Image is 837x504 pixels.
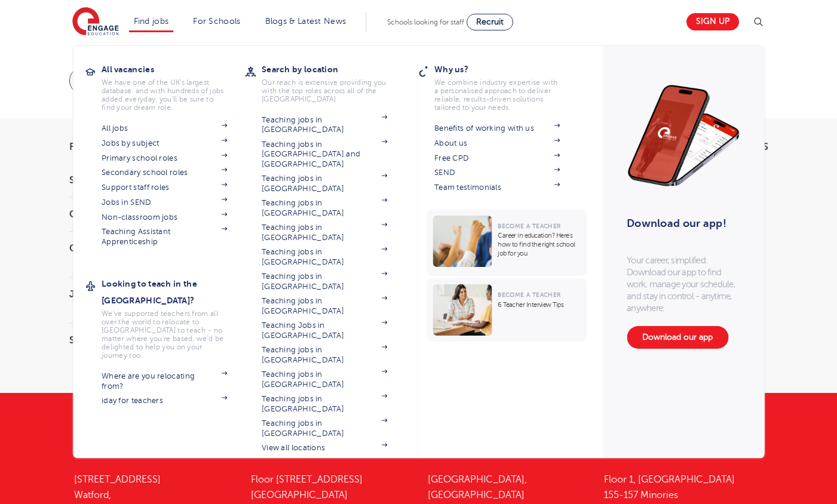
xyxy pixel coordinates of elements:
a: All vacanciesWe have one of the UK's largest database. and with hundreds of jobs added everyday. ... [102,61,245,112]
p: Your career, simplified. Download our app to find work, manage your schedule, and stay in control... [627,254,740,314]
h3: Job Type [69,290,201,299]
a: Teaching Assistant Apprenticeship [102,227,227,247]
a: Teaching jobs in [GEOGRAPHIC_DATA] [262,174,387,193]
h3: Why us? [434,61,578,78]
a: Become a Teacher6 Teacher Interview Tips [427,278,590,342]
p: We've supported teachers from all over the world to relocate to [GEOGRAPHIC_DATA] to teach - no m... [102,309,227,359]
span: Become a Teacher [498,291,560,298]
a: Teaching jobs in [GEOGRAPHIC_DATA] [262,247,387,267]
a: Jobs in SEND [102,198,227,207]
a: Find jobs [134,17,169,26]
a: About us [434,139,560,148]
a: Support staff roles [102,183,227,192]
p: We have one of the UK's largest database. and with hundreds of jobs added everyday. you'll be sur... [102,78,227,112]
span: Schools looking for staff [387,18,464,26]
a: View all locations [262,443,387,453]
a: Teaching jobs in [GEOGRAPHIC_DATA] [262,370,387,389]
h3: Start Date [69,176,201,185]
a: All jobs [102,124,227,133]
a: Jobs by subject [102,139,227,148]
a: iday for teachers [102,396,227,405]
a: SEND [434,168,560,177]
a: Recruit [467,14,513,30]
span: Become a Teacher [498,223,560,229]
a: Primary school roles [102,153,227,163]
a: Teaching jobs in [GEOGRAPHIC_DATA] [262,345,387,365]
a: Blogs & Latest News [265,17,347,26]
h3: County [69,210,201,219]
a: Teaching jobs in [GEOGRAPHIC_DATA] [262,223,387,242]
h3: Sector [69,336,201,345]
a: Where are you relocating from? [102,371,227,391]
img: Engage Education [72,7,119,37]
a: Teaching jobs in [GEOGRAPHIC_DATA] [262,198,387,218]
h3: Looking to teach in the [GEOGRAPHIC_DATA]? [102,275,245,309]
a: Non-classroom jobs [102,213,227,222]
a: Teaching jobs in [GEOGRAPHIC_DATA] [262,115,387,135]
a: Teaching jobs in [GEOGRAPHIC_DATA] [262,394,387,414]
h3: Search by location [262,61,405,78]
span: Filters [69,142,105,152]
h3: All vacancies [102,61,245,78]
a: Looking to teach in the [GEOGRAPHIC_DATA]?We've supported teachers from all over the world to rel... [102,275,245,359]
a: Benefits of working with us [434,124,560,133]
span: Recruit [476,17,504,26]
a: Teaching Jobs in [GEOGRAPHIC_DATA] [262,321,387,340]
a: For Schools [193,17,240,26]
a: Secondary school roles [102,168,227,177]
a: Become a TeacherCareer in education? Here’s how to find the right school job for you [427,210,590,276]
p: Our reach is extensive providing you with the top roles across all of the [GEOGRAPHIC_DATA] [262,78,387,103]
a: Teaching jobs in [GEOGRAPHIC_DATA] [262,272,387,291]
a: Why us?We combine industry expertise with a personalised approach to deliver reliable, results-dr... [434,61,578,112]
p: 6 Teacher Interview Tips [498,300,581,309]
a: Teaching jobs in [GEOGRAPHIC_DATA] [262,419,387,438]
a: Search by locationOur reach is extensive providing you with the top roles across all of the [GEOG... [262,61,405,103]
a: Teaching jobs in [GEOGRAPHIC_DATA] and [GEOGRAPHIC_DATA] [262,140,387,169]
a: Teaching jobs in [GEOGRAPHIC_DATA] [262,296,387,316]
a: Free CPD [434,153,560,163]
div: Submit [69,67,636,94]
p: We combine industry expertise with a personalised approach to deliver reliable, results-driven so... [434,78,560,112]
p: Career in education? Here’s how to find the right school job for you [498,231,581,258]
h3: City [69,244,201,253]
a: Sign up [686,13,739,30]
a: Team testimonials [434,183,560,192]
a: Download our app [627,326,728,349]
h3: Download our app! [627,210,735,236]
